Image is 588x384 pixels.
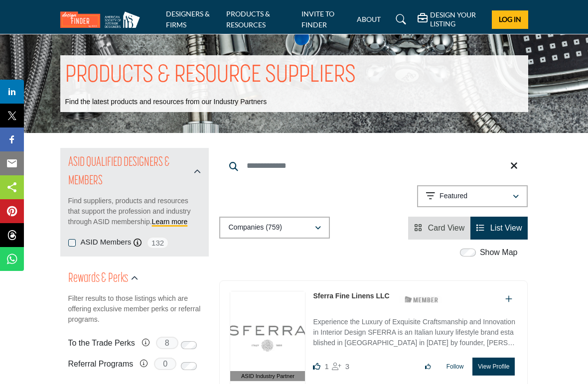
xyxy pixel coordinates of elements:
label: ASID Members [81,237,132,248]
a: Sferra Fine Linens LLC [313,292,389,300]
li: Card View [408,217,470,240]
p: Sferra Fine Linens LLC [313,291,389,301]
p: Experience the Luxury of Exquisite Craftsmanship and Innovation in Interior Design SFERRA is an I... [313,317,517,350]
li: List View [470,217,528,240]
h1: PRODUCTS & RESOURCE SUPPLIERS [65,60,356,91]
img: Site Logo [60,11,145,28]
h5: DESIGN YOUR LISTING [430,10,484,28]
p: Find suppliers, products and resources that support the profession and industry through ASID memb... [68,196,201,227]
a: ASID Industry Partner [230,291,305,382]
p: Companies (759) [228,223,282,233]
button: Like listing [419,358,438,375]
span: 3 [345,362,349,371]
span: 0 [154,358,176,370]
a: Add To List [505,295,512,303]
span: Log In [499,15,521,23]
i: Like [313,363,320,370]
h2: ASID QUALIFIED DESIGNERS & MEMBERS [68,154,191,190]
a: Learn more [152,218,188,226]
a: ABOUT [357,15,381,23]
a: INVITE TO FINDER [301,9,334,29]
button: View Profile [472,358,515,376]
a: DESIGNERS & FIRMS [166,9,210,29]
span: Card View [428,224,465,232]
span: List View [490,224,522,232]
input: Switch to To the Trade Perks [181,341,197,349]
input: Search Keyword [219,154,528,178]
span: 132 [147,237,169,249]
input: Switch to Referral Programs [181,362,197,370]
a: View Card [414,224,464,232]
a: PRODUCTS & RESOURCES [226,9,270,29]
h2: Rewards & Perks [68,270,128,288]
label: Show Map [480,247,518,258]
label: To the Trade Perks [68,334,135,352]
span: ASID Industry Partner [241,372,294,381]
button: Log In [492,10,528,29]
p: Featured [440,191,467,201]
p: Find the latest products and resources from our Industry Partners [65,97,267,107]
button: Featured [417,185,528,207]
div: Followers [332,361,349,373]
label: Referral Programs [68,355,134,373]
button: Follow [440,358,470,375]
p: Filter results to those listings which are offering exclusive member perks or referral programs. [68,293,201,325]
input: ASID Members checkbox [68,239,76,247]
span: 8 [156,337,178,349]
img: ASID Members Badge Icon [399,293,444,306]
img: Sferra Fine Linens LLC [230,291,305,371]
a: Experience the Luxury of Exquisite Craftsmanship and Innovation in Interior Design SFERRA is an I... [313,311,517,350]
a: Search [386,11,413,27]
span: 1 [324,362,328,371]
div: DESIGN YOUR LISTING [418,10,484,28]
button: Companies (759) [219,217,330,239]
a: View List [476,224,522,232]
